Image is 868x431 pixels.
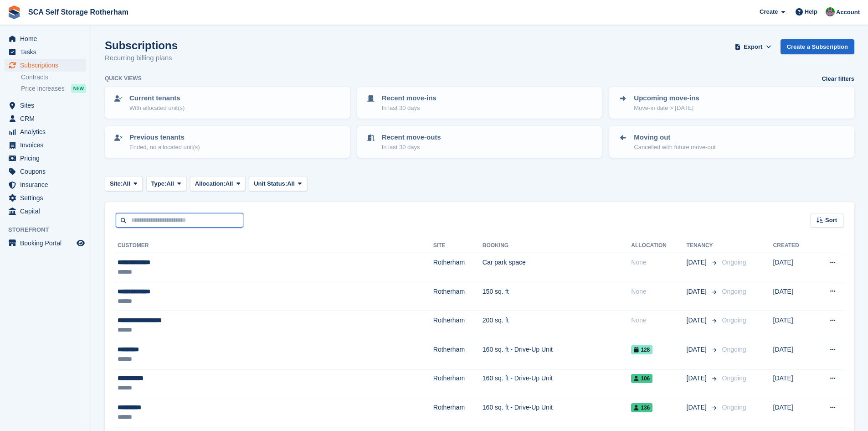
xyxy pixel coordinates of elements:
[20,192,75,204] span: Settings
[773,398,814,427] td: [DATE]
[744,42,762,52] span: Export
[687,316,709,325] span: [DATE]
[21,83,86,93] a: Price increases NEW
[433,369,483,398] td: Rotherham
[610,88,853,118] a: Upcoming move-ins Move-in date > [DATE]
[105,53,178,63] p: Recurring billing plans
[106,88,349,118] a: Current tenants With allocated unit(s)
[722,374,746,382] span: Ongoing
[382,93,437,104] p: Recent move-ins
[822,74,854,83] a: Clear filters
[687,258,709,267] span: [DATE]
[631,258,686,267] div: None
[631,374,652,383] span: 106
[687,239,719,253] th: Tenancy
[805,7,817,16] span: Help
[129,132,200,143] p: Previous tenants
[166,179,174,188] span: All
[146,176,186,191] button: Type: All
[20,32,75,45] span: Home
[433,340,483,369] td: Rotherham
[195,179,226,188] span: Allocation:
[760,7,778,16] span: Create
[287,179,295,188] span: All
[123,179,130,188] span: All
[722,317,746,324] span: Ongoing
[483,398,631,427] td: 160 sq. ft - Drive-Up Unit
[483,369,631,398] td: 160 sq. ft - Drive-Up Unit
[5,205,86,218] a: menu
[781,39,854,54] a: Create a Subscription
[190,176,246,191] button: Allocation: All
[226,179,233,188] span: All
[382,104,437,113] p: In last 30 days
[433,239,483,253] th: Site
[358,88,601,118] a: Recent move-ins In last 30 days
[20,46,75,58] span: Tasks
[773,340,814,369] td: [DATE]
[21,73,86,82] a: Contracts
[5,152,86,165] a: menu
[5,112,86,125] a: menu
[773,369,814,398] td: [DATE]
[5,237,86,249] a: menu
[773,282,814,311] td: [DATE]
[687,374,709,383] span: [DATE]
[773,253,814,282] td: [DATE]
[433,253,483,282] td: Rotherham
[20,237,75,249] span: Booking Portal
[634,93,699,104] p: Upcoming move-ins
[20,152,75,165] span: Pricing
[722,346,746,353] span: Ongoing
[631,403,652,412] span: 136
[105,39,178,52] h1: Subscriptions
[433,398,483,427] td: Rotherham
[687,345,709,354] span: [DATE]
[20,59,75,72] span: Subscriptions
[5,192,86,204] a: menu
[773,311,814,340] td: [DATE]
[634,143,715,152] p: Cancelled with future move-out
[483,239,631,253] th: Booking
[105,176,143,191] button: Site: All
[5,99,86,112] a: menu
[129,93,185,104] p: Current tenants
[631,287,686,296] div: None
[733,39,773,54] button: Export
[8,225,91,234] span: Storefront
[722,259,746,266] span: Ongoing
[5,32,86,45] a: menu
[5,165,86,178] a: menu
[483,311,631,340] td: 200 sq. ft
[826,7,835,16] img: Sarah Race
[483,253,631,282] td: Car park space
[75,238,86,249] a: Preview store
[129,143,200,152] p: Ended, no allocated unit(s)
[634,132,715,143] p: Moving out
[129,104,185,113] p: With allocated unit(s)
[20,99,75,112] span: Sites
[71,84,86,93] div: NEW
[687,287,709,296] span: [DATE]
[20,139,75,151] span: Invoices
[105,74,142,83] h6: Quick views
[483,282,631,311] td: 150 sq. ft
[358,127,601,157] a: Recent move-outs In last 30 days
[151,179,167,188] span: Type:
[825,216,837,225] span: Sort
[722,288,746,295] span: Ongoing
[433,311,483,340] td: Rotherham
[773,239,814,253] th: Created
[631,239,686,253] th: Allocation
[116,239,433,253] th: Customer
[254,179,287,188] span: Unit Status:
[20,178,75,191] span: Insurance
[7,5,21,19] img: stora-icon-8386f47178a22dfd0bd8f6a31ec36ba5ce8667c1dd55bd0f319d3a0aa187defe.svg
[722,404,746,411] span: Ongoing
[5,46,86,58] a: menu
[5,59,86,72] a: menu
[5,125,86,138] a: menu
[382,143,441,152] p: In last 30 days
[687,403,709,412] span: [DATE]
[110,179,123,188] span: Site:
